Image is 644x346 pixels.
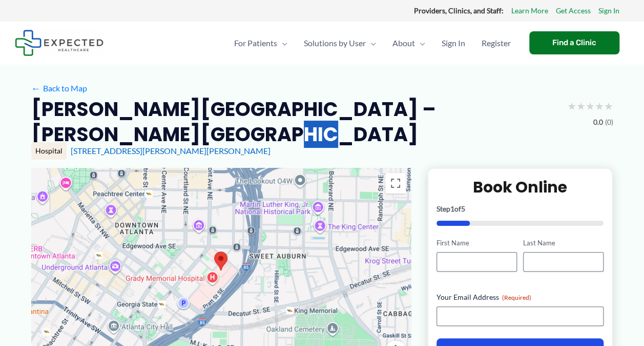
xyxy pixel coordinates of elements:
[586,97,595,116] span: ★
[437,177,604,197] h2: Book Online
[567,97,576,116] span: ★
[384,25,433,61] a: AboutMenu Toggle
[461,204,465,213] span: 5
[277,25,287,61] span: Menu Toggle
[31,83,41,93] span: ←
[31,142,67,160] div: Hospital
[433,25,473,61] a: Sign In
[593,116,603,129] span: 0.0
[502,294,531,301] span: (Required)
[529,31,619,54] a: Find a Clinic
[598,4,619,17] a: Sign In
[437,238,517,248] label: First Name
[450,204,454,213] span: 1
[366,25,376,61] span: Menu Toggle
[392,25,415,61] span: About
[523,238,604,248] label: Last Name
[482,25,511,61] span: Register
[226,25,519,61] nav: Primary Site Navigation
[385,173,406,194] button: Toggle fullscreen view
[296,25,384,61] a: Solutions by UserMenu Toggle
[414,6,504,15] strong: Providers, Clinics, and Staff:
[31,97,559,147] h2: [PERSON_NAME][GEOGRAPHIC_DATA] – [PERSON_NAME][GEOGRAPHIC_DATA]
[415,25,425,61] span: Menu Toggle
[71,146,271,156] a: [STREET_ADDRESS][PERSON_NAME][PERSON_NAME]
[595,97,604,116] span: ★
[442,25,465,61] span: Sign In
[576,97,586,116] span: ★
[473,25,519,61] a: Register
[437,205,604,213] p: Step of
[226,25,296,61] a: For PatientsMenu Toggle
[15,30,103,56] img: Expected Healthcare Logo - side, dark font, small
[556,4,591,17] a: Get Access
[304,25,366,61] span: Solutions by User
[511,4,548,17] a: Learn More
[605,116,613,129] span: (0)
[234,25,277,61] span: For Patients
[31,81,87,96] a: ←Back to Map
[437,292,604,302] label: Your Email Address
[604,97,613,116] span: ★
